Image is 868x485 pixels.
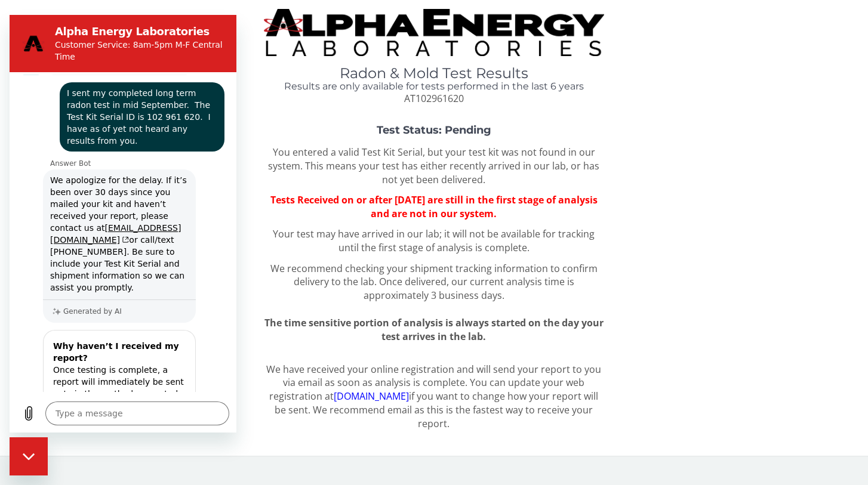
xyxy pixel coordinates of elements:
[270,262,598,289] span: We recommend checking your shipment tracking information to confirm delivery to the lab.
[54,292,112,301] p: Generated by AI
[364,275,574,302] span: Once delivered, our current analysis time is approximately 3 business days.
[264,146,604,187] p: You entered a valid Test Kit Serial, but your test kit was not found in our system. This means yo...
[270,193,598,220] span: Tests Received on or after [DATE] are still in the first stage of analysis and are not in our sys...
[44,325,176,349] h3: Why haven’t I received my report?
[264,9,604,56] img: TightCrop.jpg
[334,390,409,403] a: [DOMAIN_NAME]
[264,316,604,343] span: The time sensitive portion of analysis is always started on the day your test arrives in the lab.
[264,66,604,81] h1: Radon & Mold Test Results
[264,81,604,92] h4: Results are only available for tests performed in the last 6 years
[44,349,176,409] p: Once testing is complete, a report will immediately be sent out via the method requested on your ...
[53,67,213,137] span: I sent my completed long term radon test in mid September. The Test Kit Serial ID is 102 961 620....
[41,208,171,230] a: [EMAIL_ADDRESS][DOMAIN_NAME](opens in a new tab)
[404,92,464,105] span: AT102961620
[41,144,224,153] p: Answer Bot
[110,221,119,228] svg: (opens in a new tab)
[45,24,215,48] p: Customer Service: 8am-5pm M-F Central Time
[264,227,604,255] p: Your test may have arrived in our lab; it will not be available for tracking until the first stag...
[36,155,184,283] span: We apologize for the delay. If it’s been over 30 days since you mailed your kit and haven’t recei...
[377,123,491,137] strong: Test Status: Pending
[264,363,604,431] p: We have received your online registration and will send your report to you via email as soon as a...
[10,15,236,433] iframe: Messaging window
[10,437,48,475] iframe: Button to launch messaging window, conversation in progress
[7,387,31,410] button: Upload file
